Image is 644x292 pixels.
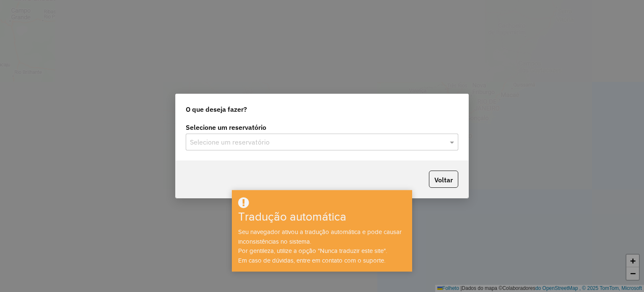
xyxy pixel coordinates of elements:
[238,257,385,264] font: Em caso de dúvidas, entre em contato com o suporte.
[186,123,266,132] font: Selecione um reservatório
[238,247,387,254] font: Por gentileza, utilize a opção "Nunca traduzir este site".
[434,176,453,184] font: Voltar
[186,105,247,113] font: O que deseja fazer?
[238,229,402,245] font: Seu navegador ativou a tradução automática e pode causar inconsistências no sistema.
[238,210,346,224] font: Tradução automática
[429,171,458,188] button: Voltar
